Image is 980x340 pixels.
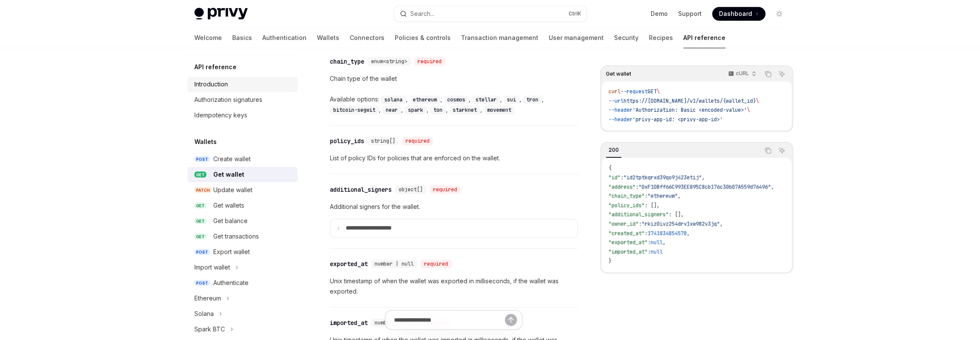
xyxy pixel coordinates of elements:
[194,172,206,178] span: GET
[444,94,472,104] div: ,
[633,107,747,113] span: 'Authorization: Basic <encoded-value>'
[449,104,484,115] div: ,
[394,310,505,329] input: Ask a question...
[608,174,621,181] span: "id"
[461,28,538,48] a: Transaction management
[194,293,221,303] div: Ethereum
[194,324,225,334] div: Spark BTC
[187,291,234,306] button: Ethereum
[187,151,298,167] a: POSTCreate wallet
[430,104,449,115] div: ,
[394,6,587,21] button: Search...CtrlK
[608,98,624,104] span: --url
[669,211,684,218] span: : [],
[624,174,702,181] span: "id2tptkqrxd39qo9j423etij"
[194,28,222,48] a: Welcome
[568,10,581,17] span: Ctrl K
[505,314,517,326] button: Send message
[608,165,611,172] span: {
[648,239,651,246] span: :
[330,260,368,268] div: exported_at
[194,62,237,72] h5: API reference
[639,184,771,190] span: "0xF1DBff66C993EE895C8cb176c30b07A559d76496"
[756,98,759,104] span: \
[371,138,395,144] span: string[]
[382,106,401,114] code: near
[772,7,786,21] button: Toggle dark mode
[187,213,298,229] a: GETGet balance
[187,182,298,198] a: PATCHUpdate wallet
[608,248,648,255] span: "imported_at"
[608,193,645,199] span: "chain_type"
[194,8,248,20] img: light logo
[648,230,687,237] span: 1741834854578
[213,154,251,164] div: Create wallet
[330,74,578,84] p: Chain type of the wallet
[399,186,423,193] span: object[]
[651,239,663,246] span: null
[194,280,210,286] span: POST
[430,185,461,194] div: required
[720,221,723,227] span: ,
[639,221,642,227] span: :
[187,198,298,213] a: GETGet wallets
[762,68,774,80] button: Copy the contents from the code block
[330,57,364,66] div: chain_type
[606,70,631,77] span: Get wallet
[608,184,636,190] span: "address"
[330,137,364,145] div: policy_ids
[621,174,624,181] span: :
[472,94,504,104] div: ,
[608,221,639,227] span: "owner_id"
[330,94,578,115] div: Available options:
[421,260,452,268] div: required
[648,88,657,95] span: GET
[187,77,298,92] a: Introduction
[187,260,243,275] button: Import wallet
[330,106,379,114] code: bitcoin-segwit
[187,275,298,291] a: POSTAuthenticate
[621,88,648,95] span: --request
[194,309,214,319] div: Solana
[642,221,720,227] span: "rkiz0ivz254drv1xw982v3jq"
[395,28,451,48] a: Policies & controls
[405,104,430,115] div: ,
[213,231,259,242] div: Get transactions
[194,156,210,162] span: POST
[194,262,230,273] div: Import wallet
[736,70,749,77] p: cURL
[663,239,666,246] span: ,
[232,28,252,48] a: Basics
[194,137,217,147] h5: Wallets
[194,249,210,255] span: POST
[648,193,678,199] span: "ethereum"
[624,98,756,104] span: https://[DOMAIN_NAME]/v1/wallets/{wallet_id}
[614,28,639,48] a: Security
[702,174,705,181] span: ,
[187,244,298,260] a: POSTExport wallet
[194,233,206,240] span: GET
[194,218,206,224] span: GET
[678,9,702,18] a: Support
[523,94,545,104] div: ,
[678,193,681,199] span: ,
[747,107,750,113] span: \
[776,68,787,80] button: Ask AI
[405,106,427,114] code: spark
[712,7,765,21] a: Dashboard
[213,278,249,288] div: Authenticate
[606,145,621,155] div: 200
[402,137,433,145] div: required
[187,322,238,337] button: Spark BTC
[472,95,500,104] code: stellar
[410,9,434,19] div: Search...
[608,230,645,237] span: "created_at"
[330,104,382,115] div: ,
[657,88,660,95] span: \
[381,94,409,104] div: ,
[213,200,244,211] div: Get wallets
[608,107,633,113] span: --header
[194,110,247,120] div: Idempotency keys
[608,239,648,246] span: "exported_at"
[194,187,212,193] span: PATCH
